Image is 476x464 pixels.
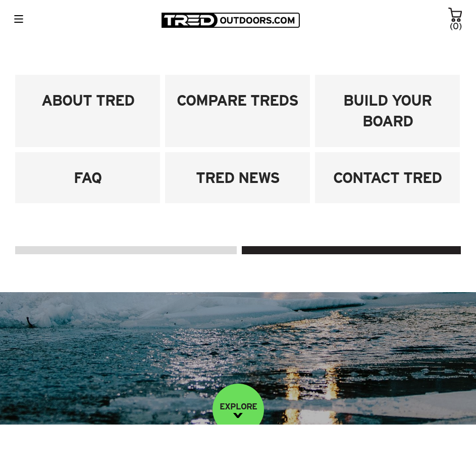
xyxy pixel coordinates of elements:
[14,15,23,23] img: menu-icon
[165,152,310,203] a: TRED NEWS
[315,75,460,147] a: BUILD YOUR BOARD
[15,75,160,126] a: ABOUT TRED
[448,7,466,31] a: (0)
[448,22,462,31] span: ( )
[453,21,459,31] span: 0
[165,75,310,126] a: COMPARE TREDS
[315,152,460,203] a: CONTACT TRED
[233,413,243,418] img: down-image
[15,152,160,203] a: FAQ
[448,8,462,22] img: cart-icon
[162,13,299,28] img: TRED Outdoors America
[213,384,264,435] a: EXPLORE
